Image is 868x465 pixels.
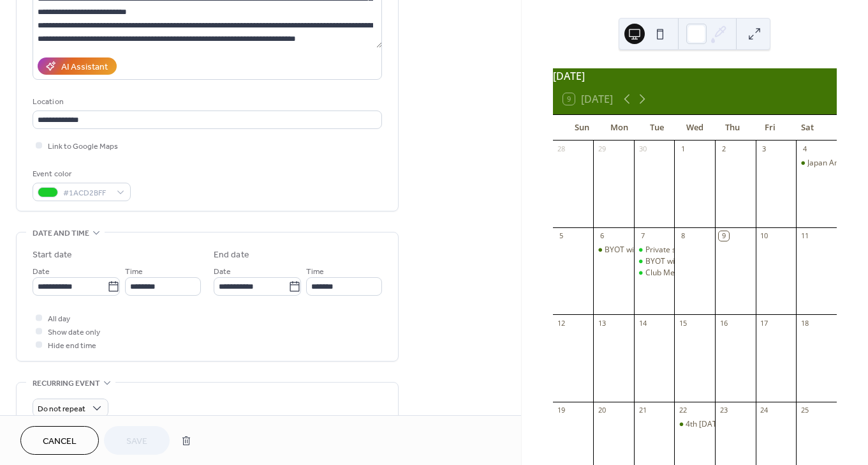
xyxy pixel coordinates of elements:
div: 23 [719,406,728,415]
span: Time [125,265,143,278]
div: Sun [563,115,601,141]
div: 14 [638,318,647,328]
div: AI Assistant [61,61,108,74]
div: 24 [760,406,769,415]
div: 15 [678,318,688,328]
button: AI Assistant [38,57,117,75]
div: 1 [678,144,688,154]
span: Date [214,265,231,278]
span: Date [33,265,50,278]
div: End date [214,248,249,262]
div: Start date [33,248,72,262]
div: 29 [597,144,607,154]
button: Cancel [20,426,99,455]
div: 28 [557,144,566,154]
div: 4 [800,144,809,154]
div: Private session available with [PERSON_NAME] [645,245,811,255]
div: 22 [678,406,688,415]
span: #1ACD2BFF [63,187,110,200]
div: 11 [800,231,809,241]
div: 18 [800,318,809,328]
span: Do not repeat [38,402,85,416]
div: Club Meeting w/ Adam Lavigne, Lions Field, 6:30pm [634,268,675,278]
span: Date and time [33,227,89,240]
div: 30 [638,144,647,154]
div: BYOT with Adam Lavigne [634,256,675,267]
span: All day [48,312,70,326]
span: Show date only [48,326,100,339]
div: Sat [789,115,827,141]
span: Link to Google Maps [48,140,118,153]
div: 21 [638,406,647,415]
div: 25 [800,406,809,415]
div: 9 [719,231,728,241]
div: Thu [714,115,751,141]
span: Cancel [43,435,77,448]
div: Event color [33,167,128,181]
div: 20 [597,406,607,415]
div: 3 [760,144,769,154]
div: BYOT with [PERSON_NAME] [645,256,744,267]
div: 13 [597,318,607,328]
div: [DATE] [553,68,837,84]
div: Wed [676,115,714,141]
span: Time [306,265,324,278]
div: 19 [557,406,566,415]
span: Recurring event [33,377,100,390]
div: 7 [638,231,647,241]
div: Private session available with Adam Lavigne [634,245,675,255]
div: 6 [597,231,607,241]
div: 4th Wednesday BYOT Workshop and Progressive Study Group [674,419,715,430]
div: Japan American Society of San Antonio Akimatsuri 2025 Fall Festival [796,158,837,169]
div: Location [33,95,379,109]
div: 10 [760,231,769,241]
div: 17 [760,318,769,328]
div: 8 [678,231,688,241]
span: Hide end time [48,339,96,353]
div: Mon [601,115,638,141]
div: BYOT with [PERSON_NAME] [605,245,703,255]
div: Fri [751,115,789,141]
div: Tue [638,115,676,141]
div: 16 [719,318,728,328]
div: BYOT with Adam Lavigne [593,245,634,255]
div: 12 [557,318,566,328]
div: 2 [719,144,728,154]
div: 5 [557,231,566,241]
